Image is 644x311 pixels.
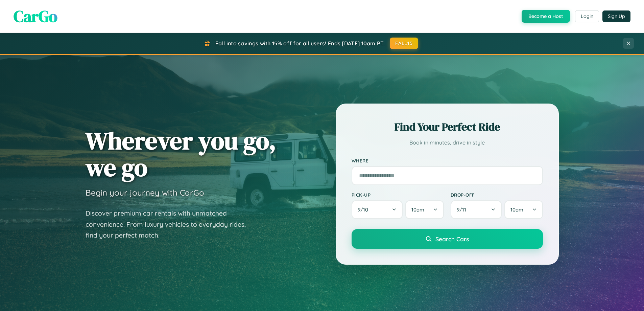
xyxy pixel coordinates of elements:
[14,5,57,27] span: CarGo
[352,119,543,134] h2: Find Your Perfect Ride
[522,10,570,23] button: Become a Host
[352,158,543,163] label: Where
[86,187,204,198] h3: Begin your journey with CarGo
[435,235,469,243] span: Search Cars
[352,229,543,249] button: Search Cars
[352,200,403,219] button: 9/10
[451,192,543,198] label: Drop-off
[602,10,630,22] button: Sign Up
[575,10,599,22] button: Login
[352,192,444,198] label: Pick-up
[451,200,502,219] button: 9/11
[405,200,444,219] button: 10am
[504,200,543,219] button: 10am
[390,38,418,49] button: FALL15
[411,206,424,213] span: 10am
[358,206,372,213] span: 9 / 10
[352,138,543,148] p: Book in minutes, drive in style
[86,127,276,181] h1: Wherever you go, we go
[215,40,385,47] span: Fall into savings with 15% off for all users! Ends [DATE] 10am PT.
[86,208,255,241] p: Discover premium car rentals with unmatched convenience. From luxury vehicles to everyday rides, ...
[510,206,523,213] span: 10am
[457,206,470,213] span: 9 / 11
